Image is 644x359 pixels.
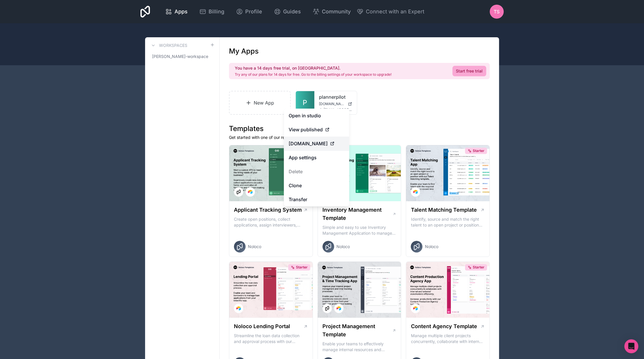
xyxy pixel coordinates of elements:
span: Connect with an Expert [366,8,424,16]
p: Try any of our plans for 14 days for free. Go to the billing settings of your workspace to upgrade! [235,72,391,77]
div: Open Intercom Messenger [624,339,638,353]
span: Guides [283,8,301,16]
img: Airtable Logo [336,306,341,311]
a: App settings [284,151,349,165]
span: Noloco [425,244,438,250]
a: New App [229,91,291,115]
h3: Workspaces [159,43,187,48]
h1: My Apps [229,47,259,56]
p: Simple and easy to use Inventory Management Application to manage your stock, orders and Manufact... [322,224,396,236]
span: [DOMAIN_NAME] [319,102,345,106]
p: Get started with one of our ready-made templates [229,135,490,140]
a: Open in studio [284,109,349,123]
h2: You have a 14 days free trial, on [GEOGRAPHIC_DATA]. [235,65,391,71]
p: Streamline the loan data collection and approval process with our Lending Portal template. [234,333,308,344]
a: Billing [195,5,229,18]
a: P [296,91,314,114]
span: Profile [245,8,262,16]
p: Identify, source and match the right talent to an open project or position with our Talent Matchi... [411,216,485,228]
img: Airtable Logo [413,306,418,311]
a: Guides [269,5,306,18]
span: Starter [296,265,308,270]
p: Create open positions, collect applications, assign interviewers, centralise candidate feedback a... [234,216,308,228]
h1: Inventory Management Template [322,206,392,222]
span: [EMAIL_ADDRESS][DOMAIN_NAME] [324,107,352,112]
a: Clone [284,178,349,192]
a: Start free trial [452,66,486,76]
img: Airtable Logo [236,306,241,311]
a: Apps [160,5,192,18]
span: Billing [209,8,224,16]
img: Airtable Logo [248,190,253,194]
a: [PERSON_NAME]-workspace [150,51,215,62]
a: [DOMAIN_NAME] [284,137,349,151]
span: Noloco [248,244,261,250]
span: [DOMAIN_NAME] [289,140,328,147]
a: [DOMAIN_NAME] [319,102,352,106]
a: Transfer [284,192,349,206]
span: Community [322,8,351,16]
p: Enable your teams to effectively manage internal resources and execute client projects on time. [322,341,396,353]
h1: Applicant Tracking System [234,206,302,214]
button: Connect with an Expert [357,8,424,16]
a: Community [308,5,355,18]
h1: Project Management Template [322,322,392,339]
button: Delete [284,165,349,178]
h1: Noloco Lending Portal [234,322,290,330]
span: Noloco [336,244,350,250]
span: Starter [473,265,484,270]
h1: Templates [229,124,490,133]
span: [PERSON_NAME]-workspace [152,54,208,59]
a: Profile [231,5,267,18]
h1: Talent Matching Template [411,206,477,214]
img: Airtable Logo [413,190,418,194]
span: Starter [473,148,484,153]
h1: Content Agency Template [411,322,477,330]
a: Workspaces [150,42,187,49]
p: Manage multiple client projects concurrently, collaborate with internal and external stakeholders... [411,333,485,344]
a: plannerpilot [319,93,352,100]
span: TS [494,8,500,15]
a: View published [284,123,349,137]
span: View published [289,126,323,133]
span: Apps [174,8,188,16]
span: P [303,98,307,107]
